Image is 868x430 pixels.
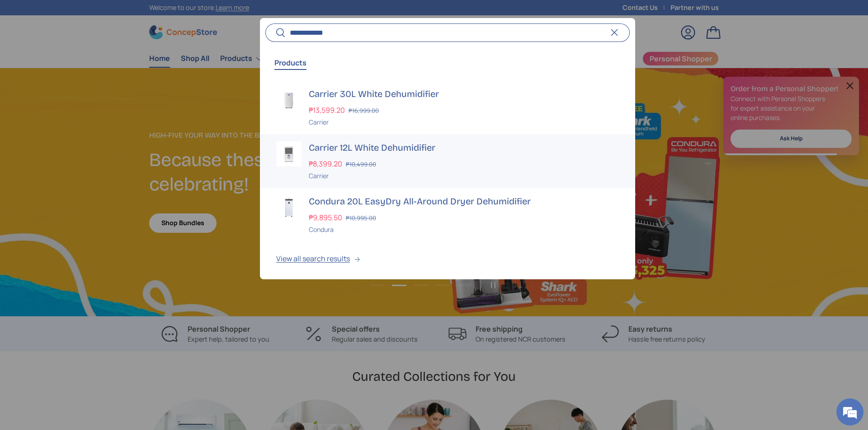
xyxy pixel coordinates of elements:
[260,134,635,188] a: carrier-dehumidifier-12-liter-full-view-concepstore Carrier 12L White Dehumidifier ₱8,399.20 ₱10,...
[260,80,635,134] a: carrier-dehumidifier-30-liter-full-view-concepstore Carrier 30L White Dehumidifier ₱13,599.20 ₱16...
[309,171,619,180] div: Carrier
[346,160,376,168] s: ₱10,499.00
[349,106,379,115] s: ₱16,999.00
[260,241,635,279] button: View all search results
[309,225,619,234] div: Condura
[309,195,619,208] h3: Condura 20L EasyDry All-Around Dryer Dehumidifier
[309,159,344,169] strong: ₱8,399.20
[309,105,347,115] strong: ₱13,599.20
[309,88,619,100] h3: Carrier 30L White Dehumidifier
[274,52,307,73] button: Products
[276,195,302,220] img: condura-easy-dry-dehumidifier-full-view-concepstore.ph
[276,141,302,166] img: carrier-dehumidifier-12-liter-full-view-concepstore
[309,213,344,222] strong: ₱9,895.50
[346,214,376,222] s: ₱10,995.00
[309,141,619,154] h3: Carrier 12L White Dehumidifier
[260,188,635,241] a: condura-easy-dry-dehumidifier-full-view-concepstore.ph Condura 20L EasyDry All-Around Dryer Dehum...
[276,88,302,113] img: carrier-dehumidifier-30-liter-full-view-concepstore
[309,117,619,127] div: Carrier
